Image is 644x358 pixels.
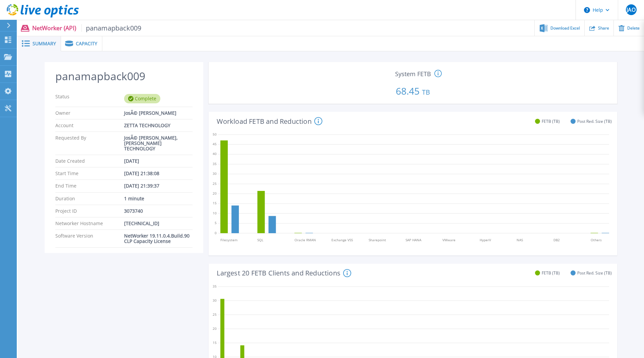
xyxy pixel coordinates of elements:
tspan: Oracle RMAN [294,238,316,242]
tspan: NAS [517,238,523,242]
text: 0 [215,231,217,235]
h2: panamapback009 [55,70,193,83]
tspan: Exchange VSS [332,238,353,242]
p: NetWorker (API) [32,24,142,32]
div: [DATE] 21:38:08 [124,171,193,176]
h4: Workload FETB and Reduction [217,117,322,125]
tspan: SQL [258,238,264,242]
div: NetWorker 19.11.0.4.Build.90 CLP Capacity License [124,233,193,244]
span: Summary [33,41,56,46]
span: Post Red. Size (TB) [577,119,612,124]
text: 30 [213,298,217,302]
text: 15 [213,340,217,345]
tspan: HyperV [480,238,491,242]
text: 35 [213,161,217,166]
tspan: Sharepoint [369,238,386,242]
div: [TECHNICAL_ID] [124,221,193,226]
text: 5 [215,221,217,225]
text: 20 [213,191,217,196]
span: JAO [627,7,635,12]
span: panamapback009 [82,24,142,32]
div: 3073740 [124,208,193,214]
div: JosÃ© [PERSON_NAME], [PERSON_NAME] TECHNOLOGY [124,135,193,151]
tspan: DB2 [554,238,560,242]
span: TB [422,88,430,97]
text: 20 [213,326,217,330]
text: 40 [213,152,217,156]
span: Download Excel [550,26,580,30]
p: Project ID [55,208,124,214]
tspan: Others [591,238,602,242]
p: Date Created [55,158,124,164]
text: 35 [213,284,217,288]
text: 50 [213,132,217,137]
span: Delete [627,26,640,30]
span: FETB (TB) [542,270,560,275]
tspan: Filesystem [220,238,237,242]
div: [DATE] 21:39:37 [124,183,193,189]
text: 45 [213,142,217,146]
span: Capacity [76,41,97,46]
span: Share [598,26,609,30]
tspan: SAP HANA [406,238,422,242]
text: 25 [213,312,217,316]
div: [DATE] [124,158,193,164]
p: End Time [55,183,124,189]
text: 10 [213,211,217,215]
div: JosÃ© [PERSON_NAME] [124,110,193,116]
p: Software Version [55,233,124,244]
h4: Largest 20 FETB Clients and Reductions [217,269,351,277]
span: System FETB [395,71,431,77]
div: ZETTA TECHNOLOGY [124,123,193,128]
div: Complete [124,94,160,103]
p: Start Time [55,171,124,176]
span: FETB (TB) [542,119,560,124]
p: Duration [55,196,124,201]
tspan: VMware [443,238,456,242]
span: Post Red. Size (TB) [577,270,612,275]
p: Account [55,123,124,128]
p: Networker Hostname [55,221,124,226]
text: 15 [213,201,217,206]
p: Status [55,94,124,103]
p: 68.45 [211,78,614,101]
div: 1 minute [124,196,193,201]
text: 30 [213,171,217,176]
p: Requested By [55,135,124,151]
text: 25 [213,181,217,186]
p: Owner [55,110,124,116]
